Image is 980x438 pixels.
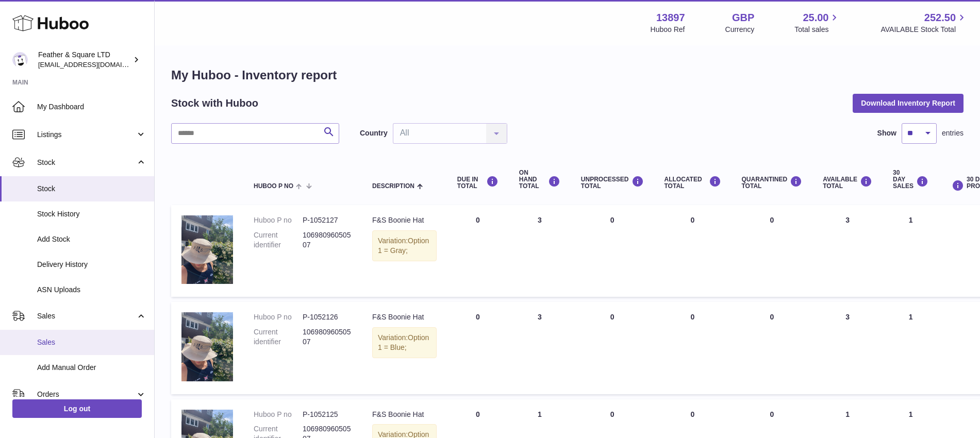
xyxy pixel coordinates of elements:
div: F&S Boonie Hat [372,312,437,322]
img: product image [181,215,233,284]
dd: 10698096050507 [303,230,352,250]
span: Stock History [37,209,146,219]
span: Description [372,183,414,190]
button: Download Inventory Report [853,94,964,112]
td: 1 [883,302,939,394]
div: UNPROCESSED Total [581,176,644,190]
td: 0 [571,205,654,297]
td: 0 [447,205,509,297]
span: 0 [770,216,774,224]
td: 0 [447,302,509,394]
div: DUE IN TOTAL [457,176,499,190]
dd: P-1052127 [303,215,352,225]
dt: Huboo P no [254,410,303,419]
span: 25.00 [803,11,828,25]
td: 3 [812,205,883,297]
strong: 13897 [656,11,685,25]
div: Huboo Ref [651,25,685,35]
h2: Stock with Huboo [171,96,258,110]
span: Listings [37,130,136,140]
span: [EMAIL_ADDRESS][DOMAIN_NAME] [38,60,152,69]
span: Sales [37,338,146,347]
dt: Current identifier [254,230,303,250]
label: Show [877,128,896,138]
div: ALLOCATED Total [665,176,721,190]
strong: GBP [732,11,754,25]
span: Option 1 = Gray; [378,237,429,255]
label: Country [360,128,388,138]
span: Total sales [794,25,840,35]
h1: My Huboo - Inventory report [171,67,964,83]
div: AVAILABLE Total [823,176,872,190]
dd: 10698096050507 [303,327,352,347]
a: Log out [12,399,142,418]
td: 3 [812,302,883,394]
span: entries [942,128,964,138]
div: QUARANTINED Total [742,176,803,190]
td: 3 [509,302,571,394]
span: ASN Uploads [37,285,146,295]
span: Add Manual Order [37,363,146,373]
span: My Dashboard [37,102,146,112]
td: 1 [883,205,939,297]
span: 0 [770,313,774,321]
div: ON HAND Total [519,170,560,190]
span: Delivery History [37,260,146,269]
dd: P-1052125 [303,410,352,419]
span: Sales [37,311,136,321]
div: F&S Boonie Hat [372,410,437,419]
span: Stock [37,184,146,194]
td: 0 [571,302,654,394]
img: feathernsquare@gmail.com [12,52,28,68]
div: Currency [725,25,755,35]
a: 252.50 AVAILABLE Stock Total [881,11,968,35]
div: Variation: [372,230,437,261]
dt: Huboo P no [254,312,303,322]
div: Variation: [372,327,437,358]
div: F&S Boonie Hat [372,215,437,225]
dd: P-1052126 [303,312,352,322]
span: Add Stock [37,234,146,244]
dt: Huboo P no [254,215,303,225]
span: 0 [770,410,774,418]
div: 30 DAY SALES [893,170,928,190]
span: Orders [37,390,136,399]
td: 3 [509,205,571,297]
span: Stock [37,158,136,167]
span: Huboo P no [254,183,293,190]
span: 252.50 [924,11,956,25]
div: Feather & Square LTD [38,50,131,70]
span: AVAILABLE Stock Total [881,25,968,35]
img: product image [181,312,233,381]
a: 25.00 Total sales [794,11,840,35]
dt: Current identifier [254,327,303,347]
td: 0 [654,205,732,297]
td: 0 [654,302,732,394]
